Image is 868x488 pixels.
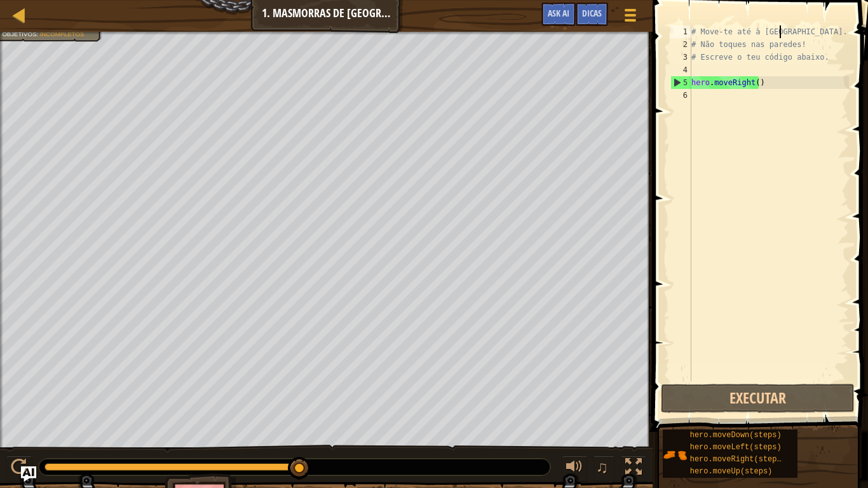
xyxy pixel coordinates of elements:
button: ♫ [593,456,615,482]
button: Ctrl + P: Play [6,456,32,482]
div: 3 [670,51,691,64]
div: 6 [670,89,691,102]
button: Alternar ecrã inteiro [621,456,646,482]
button: Ask AI [541,3,576,26]
img: portrait.png [663,443,687,467]
span: Ask AI [548,7,569,19]
button: Ask AI [21,466,36,482]
span: hero.moveRight(steps) [690,455,786,464]
span: : [36,31,39,38]
button: Mostrar o menu do jogo [614,3,646,32]
span: hero.moveUp(steps) [690,467,773,476]
div: 1 [670,25,691,38]
span: Dicas [582,7,602,19]
span: Incompletos [40,31,85,38]
span: Objetivos [2,31,36,38]
span: hero.moveDown(steps) [690,431,782,440]
div: 4 [670,64,691,76]
span: hero.moveLeft(steps) [690,443,782,452]
span: ♫ [596,457,609,477]
div: 5 [671,76,691,89]
div: 2 [670,38,691,51]
button: Executar [661,384,855,413]
button: Ajustar volume [562,456,587,482]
